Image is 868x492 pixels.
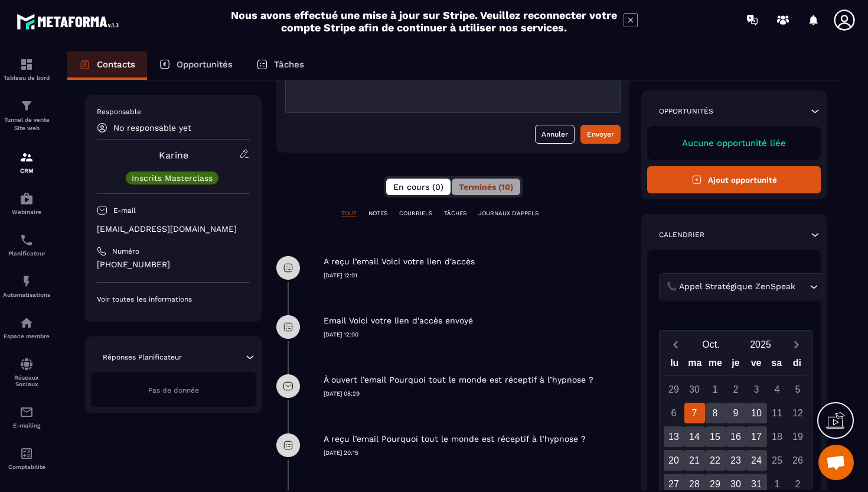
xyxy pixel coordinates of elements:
[19,150,34,164] img: formation
[3,292,50,298] p: Automatisations
[3,464,50,470] p: Comptabilité
[97,294,250,304] p: Voir toutes les informations
[664,450,684,471] div: 20
[3,438,50,479] a: accountantaccountantComptabilité
[746,355,766,376] div: ve
[97,59,135,70] p: Contacts
[274,59,304,70] p: Tâches
[324,256,475,267] p: A reçu l’email Voici votre lien d'accès
[647,166,821,193] button: Ajout opportunité
[19,405,34,419] img: email
[664,403,684,423] div: 6
[148,386,199,394] span: Pas de donnée
[3,75,50,81] p: Tableau de bord
[767,379,788,400] div: 4
[3,183,50,224] a: automationsautomationsWebinaire
[399,209,432,218] p: COURRIELS
[112,247,139,256] p: Numéro
[3,307,50,348] a: automationsautomationsEspace membre
[97,224,250,235] p: [EMAIL_ADDRESS][DOMAIN_NAME]
[3,224,50,266] a: schedulerschedulerPlanificateur
[664,336,686,352] button: Previous month
[684,450,705,471] div: 21
[113,206,136,215] p: E-mail
[3,209,50,215] p: Webinaire
[785,336,807,352] button: Next month
[736,334,785,355] button: Open years overlay
[726,355,746,376] div: je
[19,446,34,461] img: accountant
[459,182,513,192] span: Terminés (10)
[686,334,736,355] button: Open months overlay
[97,259,250,270] p: [PHONE_NUMBER]
[580,125,621,144] button: Envoyer
[746,379,767,400] div: 3
[535,125,575,144] button: Annuler
[230,9,618,34] h2: Nous avons effectué une mise à jour sur Stripe. Veuillez reconnecter votre compte Stripe afin de ...
[766,355,787,376] div: sa
[705,403,726,423] div: 8
[3,48,50,90] a: formationformationTableau de bord
[705,379,726,400] div: 1
[368,209,387,218] p: NOTES
[726,379,746,400] div: 2
[3,348,50,396] a: social-networksocial-networkRéseaux Sociaux
[19,99,34,113] img: formation
[244,51,316,80] a: Tâches
[798,280,807,293] input: Search for option
[726,450,746,471] div: 23
[705,355,726,376] div: me
[587,128,614,140] div: Envoyer
[3,374,50,387] p: Réseaux Sociaux
[324,449,629,457] p: [DATE] 20:15
[746,403,767,423] div: 10
[684,379,705,400] div: 30
[659,106,713,116] p: Opportunités
[19,357,34,371] img: social-network
[726,426,746,447] div: 16
[341,209,357,218] p: TOUT
[767,403,788,423] div: 11
[3,250,50,257] p: Planificateur
[3,116,50,132] p: Tunnel de vente Site web
[787,355,807,376] div: di
[3,141,50,183] a: formationformationCRM
[103,352,182,362] p: Réponses Planificateur
[324,271,629,280] p: [DATE] 12:01
[147,51,244,80] a: Opportunités
[685,355,706,376] div: ma
[767,450,788,471] div: 25
[664,379,684,400] div: 29
[324,315,473,326] p: Email Voici votre lien d'accès envoyé
[132,174,213,182] p: Inscrits Masterclass
[705,426,726,447] div: 15
[705,450,726,471] div: 22
[177,59,233,70] p: Opportunités
[664,355,685,376] div: lu
[19,57,34,72] img: formation
[818,445,854,480] div: Ouvrir le chat
[444,209,466,218] p: TÂCHES
[726,403,746,423] div: 9
[159,150,188,161] a: Karine
[659,138,809,148] p: Aucune opportunité liée
[324,433,586,445] p: A reçu l’email Pourquoi tout le monde est réceptif à l’hypnose ?
[684,403,705,423] div: 7
[659,273,823,300] div: Search for option
[386,179,451,195] button: En cours (0)
[746,426,767,447] div: 17
[788,403,808,423] div: 12
[3,266,50,307] a: automationsautomationsAutomatisations
[393,182,443,192] span: En cours (0)
[97,107,250,116] p: Responsable
[113,123,191,132] p: No responsable yet
[324,331,629,339] p: [DATE] 12:00
[788,379,808,400] div: 5
[67,51,147,80] a: Contacts
[664,280,798,293] span: 📞 Appel Stratégique ZenSpeak
[746,450,767,471] div: 24
[19,316,34,330] img: automations
[767,426,788,447] div: 18
[659,230,704,239] p: Calendrier
[3,333,50,339] p: Espace membre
